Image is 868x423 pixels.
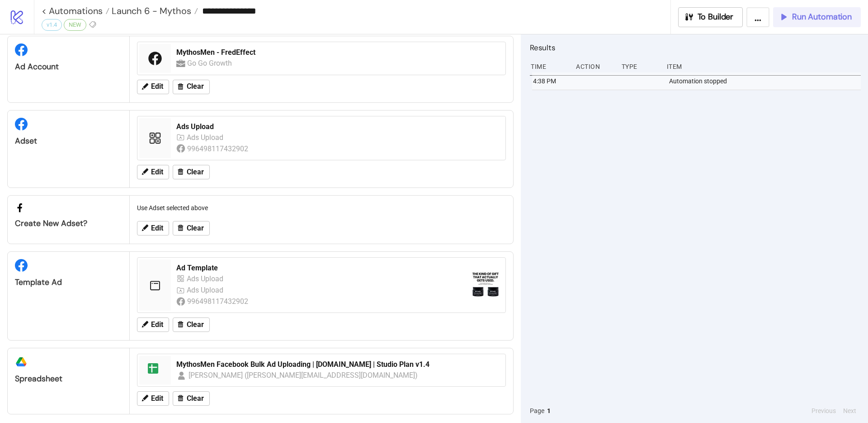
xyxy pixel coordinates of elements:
[42,19,62,31] div: v1.4
[187,273,226,284] div: Ads Upload
[151,321,163,329] span: Edit
[137,221,169,236] button: Edit
[187,224,204,232] span: Clear
[137,165,169,179] button: Edit
[64,19,86,31] div: NEW
[666,58,861,75] div: Item
[187,143,250,154] div: 996498117432902
[809,406,839,416] button: Previous
[530,406,544,416] span: Page
[187,394,204,403] span: Clear
[532,72,571,90] div: 4:38 PM
[137,317,169,332] button: Edit
[173,165,210,179] button: Clear
[698,12,734,22] span: To Builder
[668,72,863,90] div: Automation stopped
[678,7,743,27] button: To Builder
[176,360,500,370] div: MythosMen Facebook Bulk Ad Uploading | [DOMAIN_NAME] | Studio Plan v1.4
[137,391,169,406] button: Edit
[173,317,210,332] button: Clear
[176,122,500,132] div: Ads Upload
[189,370,418,381] div: [PERSON_NAME] ([PERSON_NAME][EMAIL_ADDRESS][DOMAIN_NAME])
[530,42,861,53] h2: Results
[471,271,500,300] img: https://external-fra5-2.xx.fbcdn.net/emg1/v/t13/8604271742579125904?url=https%3A%2F%2Fwww.faceboo...
[42,6,109,15] a: < Automations
[187,82,204,91] span: Clear
[530,58,569,75] div: Time
[151,168,163,176] span: Edit
[176,48,500,58] div: MythosMen - FredEffect
[151,82,163,91] span: Edit
[187,168,204,176] span: Clear
[109,6,198,15] a: Launch 6 - Mythos
[15,62,122,72] div: Ad Account
[187,132,226,143] div: Ads Upload
[746,7,769,27] button: ...
[187,296,250,307] div: 996498117432902
[187,58,234,69] div: Go Go Growth
[621,58,660,75] div: Type
[575,58,614,75] div: Action
[173,391,210,406] button: Clear
[173,80,210,94] button: Clear
[176,263,464,273] div: Ad Template
[137,80,169,94] button: Edit
[187,321,204,329] span: Clear
[15,374,122,384] div: Spreadsheet
[187,284,226,296] div: Ads Upload
[109,5,191,17] span: Launch 6 - Mythos
[544,406,553,416] button: 1
[133,199,509,216] div: Use Adset selected above
[840,406,859,416] button: Next
[151,394,163,403] span: Edit
[773,7,861,27] button: Run Automation
[151,224,163,232] span: Edit
[15,218,122,229] div: Create new adset?
[15,136,122,146] div: Adset
[15,277,122,288] div: Template Ad
[173,221,210,236] button: Clear
[792,12,852,22] span: Run Automation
